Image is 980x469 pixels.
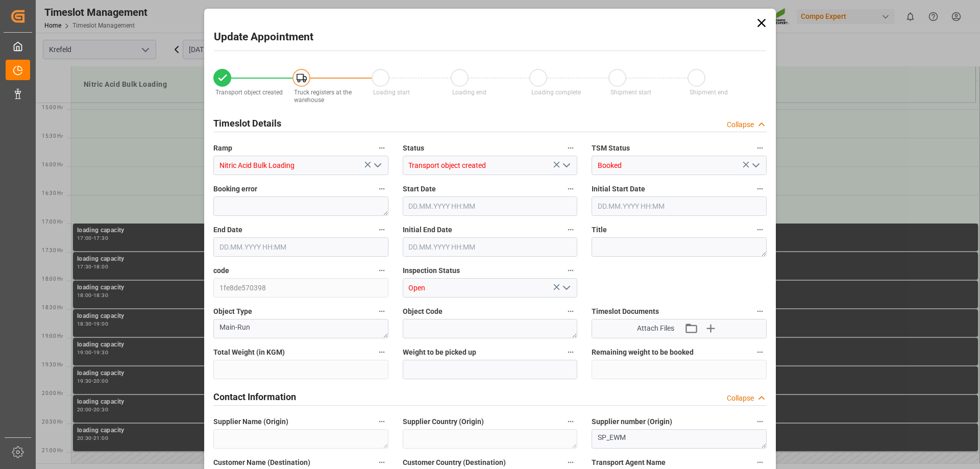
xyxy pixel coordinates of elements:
[213,457,310,468] span: Customer Name (Destination)
[403,457,506,468] span: Customer Country (Destination)
[375,182,388,195] button: Booking error
[531,89,581,96] span: Loading complete
[213,116,281,130] h2: Timeslot Details
[403,347,476,358] span: Weight to be picked up
[375,415,388,428] button: Supplier Name (Origin)
[564,415,577,428] button: Supplier Country (Origin)
[213,225,242,235] span: End Date
[375,345,388,359] button: Total Weight (in KGM)
[753,141,767,155] button: TSM Status
[753,345,767,359] button: Remaining weight to be booked
[213,306,252,317] span: Object Type
[727,119,754,130] div: Collapse
[213,143,232,154] span: Ramp
[564,456,577,469] button: Customer Country (Destination)
[373,89,410,96] span: Loading start
[592,225,607,235] span: Title
[403,416,484,427] span: Supplier Country (Origin)
[753,415,767,428] button: Supplier number (Origin)
[592,143,630,154] span: TSM Status
[403,237,578,257] input: DD.MM.YYYY HH:MM
[375,223,388,236] button: End Date
[592,196,767,216] input: DD.MM.YYYY HH:MM
[403,306,443,317] span: Object Code
[592,347,694,358] span: Remaining weight to be booked
[753,182,767,195] button: Initial Start Date
[213,390,296,404] h2: Contact Information
[403,143,424,154] span: Status
[753,223,767,236] button: Title
[213,416,288,427] span: Supplier Name (Origin)
[727,393,754,404] div: Collapse
[213,156,388,175] input: Type to search/select
[592,416,672,427] span: Supplier number (Origin)
[564,345,577,359] button: Weight to be picked up
[558,280,574,296] button: open menu
[214,29,313,45] h2: Update Appointment
[403,196,578,216] input: DD.MM.YYYY HH:MM
[403,265,460,276] span: Inspection Status
[369,158,384,174] button: open menu
[690,89,728,96] span: Shipment end
[753,456,767,469] button: Transport Agent Name
[610,89,651,96] span: Shipment start
[747,158,763,174] button: open menu
[753,305,767,318] button: Timeslot Documents
[558,158,574,174] button: open menu
[294,89,352,104] span: Truck registers at the warehouse
[564,141,577,155] button: Status
[215,89,283,96] span: Transport object created
[564,223,577,236] button: Initial End Date
[564,264,577,277] button: Inspection Status
[452,89,486,96] span: Loading end
[375,141,388,155] button: Ramp
[213,184,257,194] span: Booking error
[213,265,229,276] span: code
[403,225,452,235] span: Initial End Date
[564,305,577,318] button: Object Code
[564,182,577,195] button: Start Date
[403,184,436,194] span: Start Date
[592,184,645,194] span: Initial Start Date
[213,237,388,257] input: DD.MM.YYYY HH:MM
[637,323,674,334] span: Attach Files
[375,305,388,318] button: Object Type
[375,264,388,277] button: code
[375,456,388,469] button: Customer Name (Destination)
[213,319,388,338] textarea: Main-Run
[592,457,666,468] span: Transport Agent Name
[592,429,767,449] textarea: SP_EWM
[403,156,578,175] input: Type to search/select
[592,306,659,317] span: Timeslot Documents
[213,347,285,358] span: Total Weight (in KGM)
